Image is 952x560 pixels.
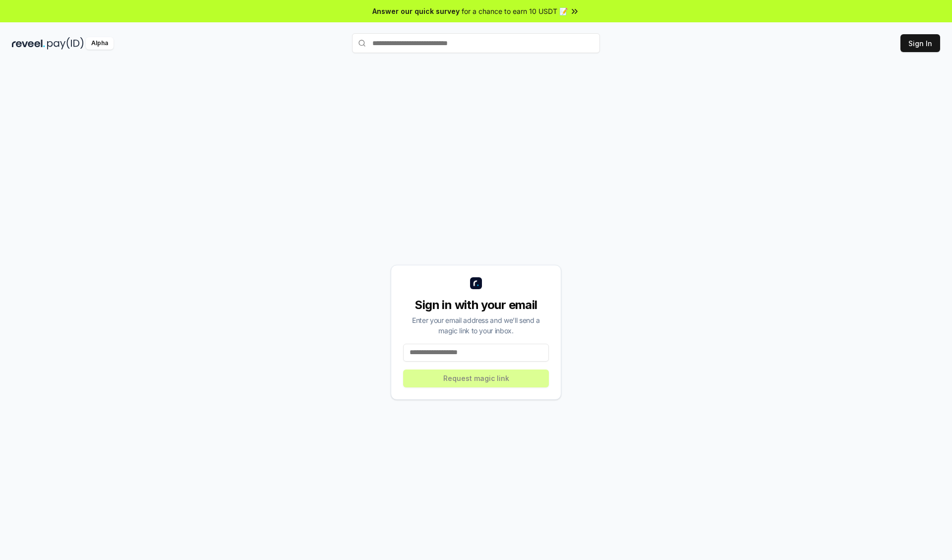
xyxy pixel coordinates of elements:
div: Sign in with your email [403,297,549,313]
span: Answer our quick survey [372,6,460,16]
span: for a chance to earn 10 USDT 📝 [462,6,568,16]
img: pay_id [47,37,84,50]
img: logo_small [470,277,482,289]
div: Alpha [86,37,114,50]
div: Enter your email address and we’ll send a magic link to your inbox. [403,315,549,336]
img: reveel_dark [12,37,45,50]
button: Sign In [900,34,940,52]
